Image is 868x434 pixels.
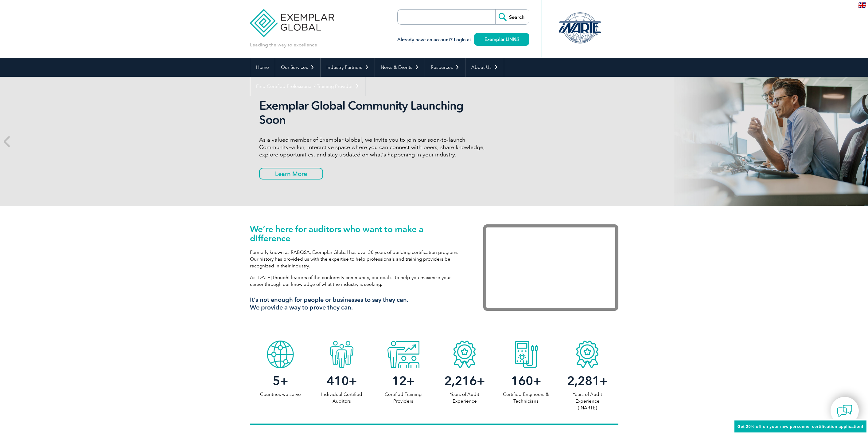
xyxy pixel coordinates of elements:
img: contact-chat.png [837,403,852,419]
p: Individual Certified Auditors [311,391,372,404]
a: Our Services [275,58,320,77]
a: News & Events [375,58,425,77]
p: Years of Audit Experience [434,391,495,404]
h1: We’re here for auditors who want to make a difference [250,224,465,243]
span: Get 20% off on your new personnel certification application! [738,424,863,429]
span: 410 [327,373,349,388]
p: As [DATE] thought leaders of the conformity community, our goal is to help you maximize your care... [250,274,465,288]
p: Certified Engineers & Technicians [495,391,557,404]
a: Resources [425,58,465,77]
p: Years of Audit Experience (iNARTE) [557,391,618,411]
p: Leading the way to excellence [250,41,317,48]
iframe: Exemplar Global: Working together to make a difference [483,224,618,311]
span: 5 [273,373,280,388]
a: About Us [465,58,504,77]
h2: + [434,376,495,386]
h3: It’s not enough for people or businesses to say they can. We provide a way to prove they can. [250,296,465,311]
p: Formerly known as RABQSA, Exemplar Global has over 30 years of building certification programs. O... [250,249,465,269]
p: Countries we serve [250,391,311,398]
a: Find Certified Professional / Training Provider [250,77,365,96]
img: open_square.png [516,37,519,41]
span: 2,281 [567,373,600,388]
h2: + [495,376,557,386]
h2: + [372,376,434,386]
input: Search [495,10,529,24]
a: Learn More [259,168,323,180]
img: en [858,2,866,8]
a: Industry Partners [321,58,375,77]
h2: Exemplar Global Community Launching Soon [259,99,489,127]
a: Exemplar LINK [474,33,529,46]
span: 12 [392,373,407,388]
h2: + [557,376,618,386]
p: As a valued member of Exemplar Global, we invite you to join our soon-to-launch Community—a fun, ... [259,136,489,158]
h3: Already have an account? Login at [397,36,529,44]
span: 2,216 [444,373,477,388]
p: Certified Training Providers [372,391,434,404]
span: 160 [511,373,533,388]
h2: + [311,376,372,386]
a: Home [250,58,275,77]
h2: + [250,376,311,386]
